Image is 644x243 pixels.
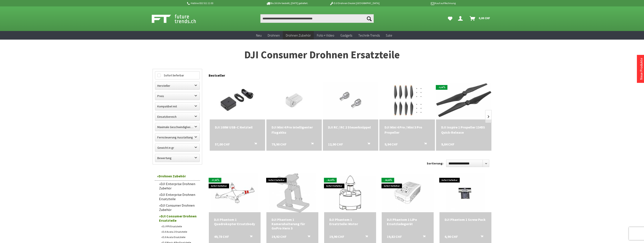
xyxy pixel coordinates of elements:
span: 19,90 CHF [329,234,344,239]
div: DJI 100W USB-C Netzteil [215,125,260,130]
a: Warenkorb [468,14,492,23]
a: Dein Konto [456,14,466,23]
span: 19,82 CHF [387,234,402,239]
span: Foto + Video [317,33,334,37]
button: Suchen [365,14,374,23]
button: In den Warenkorb [360,234,370,240]
div: DJI RC / RC 2 Steuerknüppel [328,125,373,130]
label: Gewicht in gr [155,144,200,152]
a: DJI Consumer Drohnen Ersatzteile [157,213,200,224]
a: Drohnen Zubehör [155,172,200,181]
button: In den Warenkorb [475,234,486,240]
img: DJI Phantom 1 Ersatzteile: Motor [324,176,376,210]
img: DJI Phantom 1 Screw Pack [446,173,485,212]
span: 49,78 CHF [214,234,229,239]
img: DJI Phantom 1 LiPo Ersatzladegerät [382,174,434,212]
span: 9,84 CHF [441,142,454,147]
a: DJI Phantom 1 Quadrokopter Ersatzbody 49,78 CHF In den Warenkorb [214,217,256,226]
a: Neu [253,31,265,40]
label: Sofort lieferbar [155,71,200,79]
button: In den Warenkorb [419,142,429,147]
label: Bewertung [155,154,200,162]
label: Sortierung: [427,160,443,167]
a: DJI Mini 4 Pro intelligenter Flugakku 79,90 CHF In den Warenkorb [272,125,317,135]
a: DJ FPV Ersatzteile [159,224,200,229]
a: Gadgets [337,31,355,40]
a: DJI RC / RC 2 Steuerknüppel 12,90 CHF In den Warenkorb [328,125,373,130]
a: DJI Avata 2 Ersatzteile [159,229,200,234]
div: DJI Phantom 1 Screw Pack [445,217,486,222]
img: DJI Mini 4 Pro intelligenter Flugakku [270,81,318,119]
p: Hotline 032 511 11 03 [186,1,253,6]
a: DJI Phantom 1 Kamerahalterung für GoPro Hero 3 19,92 CHF In den Warenkorb [272,217,313,230]
p: Kauf auf Rechnung [388,1,455,6]
span: 9,94 CHF [385,142,398,147]
a: Drohnen [265,31,283,40]
img: DJI Inspire 1 Propeller 1345S Quick-Release [436,83,491,117]
span: Drohnen [268,33,280,37]
div: DJI Phantom 1 LiPo Ersatzladegerät [387,217,428,226]
img: DJI 100W USB-C Netzteil [210,82,265,118]
a: DJI Consumer Drohnen Zubehör [157,202,200,213]
a: Drohnen Zubehör [283,31,314,40]
a: Neue Produkte [639,58,643,80]
span: Drohnen Zubehör [286,33,311,37]
span: 6,90 CHF [445,234,458,239]
a: DJI Avata Ersatzteile [159,234,200,240]
a: DJI Phantom 1 Ersatzteile: Motor 19,90 CHF In den Warenkorb [329,217,371,226]
label: Einsatzbereich [155,113,200,121]
span: Technik-Trends [358,33,380,37]
button: In den Warenkorb [249,142,259,147]
span: 12,90 CHF [328,142,343,147]
div: DJI Mini 4 Pro intelligenter Flugakku [272,125,317,135]
div: DJI Phantom 1 Ersatzteile: Motor [329,217,371,226]
label: Preis [155,92,200,100]
img: DJI Mini 4 Pro / Mini 3 Pro Propeller [383,81,431,119]
img: DJI Phantom 1 Quadrokopter Ersatzbody [211,173,258,212]
a: Foto + Video [314,31,337,40]
a: DJI Enterprise Drohnen Ersatzteile [157,191,200,202]
a: DJI Inspire 1 Propeller 1345S Quick-Release 9,84 CHF [441,125,486,135]
a: DJI Mini 4 Pro / Mini 3 Pro Propeller 9,94 CHF In den Warenkorb [385,125,430,135]
a: DJI Phantom 1 Screw Pack 6,90 CHF In den Warenkorb [445,217,486,222]
span: 19,92 CHF [272,234,286,239]
span: 57,00 CHF [215,142,230,147]
label: Maximale Geschwindigkeit in km/h [155,123,200,131]
button: In den Warenkorb [418,234,428,240]
button: In den Warenkorb [362,142,373,147]
label: Fernsteuerung Ausstattung [155,133,200,141]
input: Produkt, Marke, Kategorie, EAN, Artikelnummer… [260,14,374,23]
div: Bestseller [209,69,491,80]
a: Sale [383,31,395,40]
p: DJI Drohnen Dealer [GEOGRAPHIC_DATA] [321,1,388,6]
label: Hersteller [155,82,200,90]
div: DJI Phantom 1 Kamerahalterung für GoPro Hero 3 [272,217,313,230]
a: DJI Phantom 1 LiPo Ersatzladegerät 19,82 CHF In den Warenkorb [387,217,428,226]
div: DJI Inspire 1 Propeller 1345S Quick-Release [441,125,486,135]
a: DJI Enterprise Drohnen Zubehör [157,181,200,191]
button: In den Warenkorb [306,142,316,147]
img: DJI Phantom 1 Kamerahalterung für GoPro Hero 3 [269,173,316,212]
span: 79,90 CHF [272,142,286,147]
button: In den Warenkorb [302,234,313,240]
span: Sale [386,33,392,37]
p: Bis 16 Uhr bestellt, [DATE] geliefert. [253,1,321,6]
div: DJI Mini 4 Pro / Mini 3 Pro Propeller [385,125,430,135]
h1: DJI Consumer Drohnen Ersatzteile [153,50,491,60]
span: 0,00 CHF [479,15,490,22]
img: DJI RC / RC 2 Steuerknüppel [323,82,378,118]
span: Neu [256,33,262,37]
span: Gadgets [340,33,352,37]
img: Shop Futuretrends - zur Startseite wechseln [152,13,205,24]
div: DJI Phantom 1 Quadrokopter Ersatzbody [214,217,256,226]
a: Meine Favoriten [446,14,455,23]
a: Technik-Trends [355,31,383,40]
a: DJI 100W USB-C Netzteil 57,00 CHF In den Warenkorb [215,125,260,130]
label: Kompatibel mit [155,102,200,110]
button: In den Warenkorb [245,234,255,240]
